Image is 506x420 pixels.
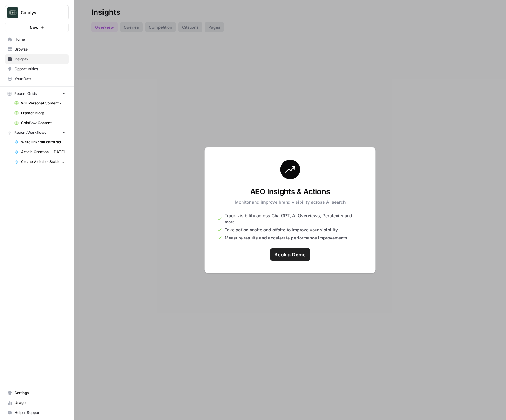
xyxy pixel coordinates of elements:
a: Browse [5,44,69,54]
span: Settings [15,390,66,396]
a: Settings [5,388,69,398]
a: Article Creation - [DATE] [11,147,69,157]
h3: AEO Insights & Actions [235,187,346,197]
span: Help + Support [15,410,66,415]
span: Write linkedin carousel [21,139,66,145]
span: Insights [15,56,66,62]
span: Opportunities [15,66,66,72]
span: Recent Workflows [14,130,46,135]
a: Framer Blogs [11,108,69,118]
p: Monitor and improve brand visibility across AI search [235,199,346,205]
span: Take action onsite and offsite to improve your visibility [225,227,338,233]
button: Help + Support [5,408,69,418]
img: Catalyst Logo [7,7,18,18]
span: Coinflow Content [21,120,66,126]
a: Home [5,35,69,44]
button: Recent Workflows [5,128,69,137]
button: New [5,23,69,32]
button: Recent Grids [5,89,69,98]
a: Create Article - StableDash [11,157,69,167]
span: Usage [15,400,66,406]
span: Your Data [15,76,66,82]
span: Will Personal Content - [DATE] [21,100,66,106]
span: Home [15,37,66,42]
a: Write linkedin carousel [11,137,69,147]
span: Create Article - StableDash [21,159,66,165]
a: Insights [5,54,69,64]
a: Opportunities [5,64,69,74]
span: Article Creation - [DATE] [21,149,66,155]
span: Catalyst [21,10,58,16]
span: Browse [15,47,66,52]
span: Recent Grids [14,91,37,96]
a: Usage [5,398,69,408]
span: Measure results and accelerate performance improvements [225,235,347,241]
span: Book a Demo [274,251,306,258]
span: New [30,24,39,31]
span: Framer Blogs [21,110,66,116]
a: Your Data [5,74,69,84]
span: Track visibility across ChatGPT, AI Overviews, Perplexity and more [225,213,363,225]
a: Coinflow Content [11,118,69,128]
a: Book a Demo [270,248,310,261]
a: Will Personal Content - [DATE] [11,98,69,108]
button: Workspace: Catalyst [5,5,69,20]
